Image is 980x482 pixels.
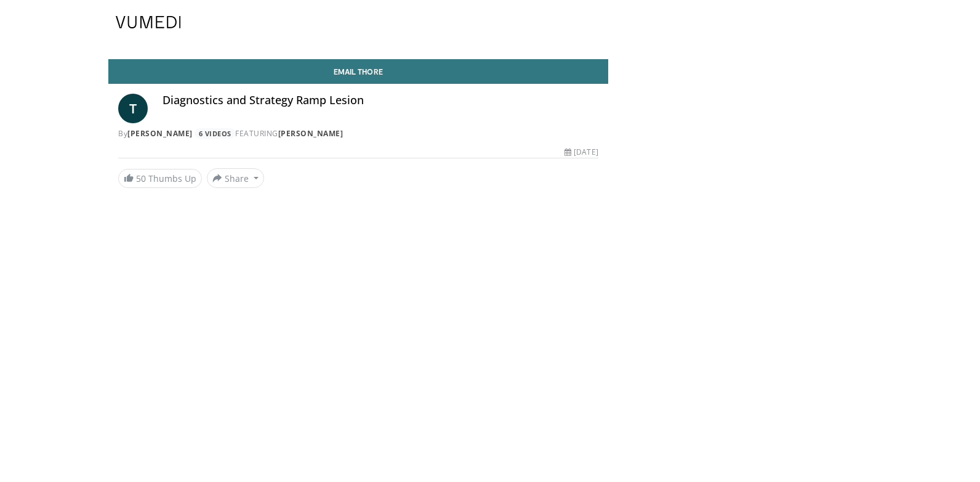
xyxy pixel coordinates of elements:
[564,147,598,158] div: [DATE]
[278,128,343,139] a: [PERSON_NAME]
[118,169,202,188] a: 50 Thumbs Up
[163,94,598,107] h4: Diagnostics and Strategy Ramp Lesion
[136,173,146,184] span: 50
[118,94,148,123] a: T
[195,128,235,139] a: 6 Videos
[108,59,608,84] a: Email Thore
[118,128,598,139] div: By FEATURING
[207,168,264,188] button: Share
[127,128,193,139] a: [PERSON_NAME]
[116,16,181,28] img: VuMedi Logo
